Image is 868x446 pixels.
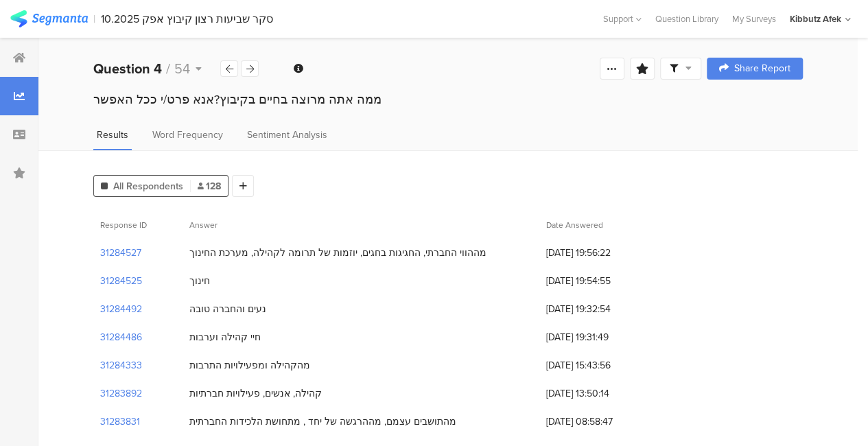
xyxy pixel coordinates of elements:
span: [DATE] 19:54:55 [546,274,656,288]
section: 31284492 [100,302,142,316]
div: קהילה, אנשים, פעילויות חברתיות [189,386,322,401]
span: / [166,58,170,79]
a: Question Library [648,12,725,25]
span: [DATE] 19:56:22 [546,246,656,260]
div: מהקהילה ומפעילויות התרבות [189,358,310,373]
div: מהתושבים עצמם, מההרגשה של יחד , מתחושת הלכידות החברתית [189,414,456,429]
span: [DATE] 13:50:14 [546,386,656,401]
div: מההווי החברתי, החגיגות בחגים, יוזמות של תרומה לקהילה, מערכת החינוך [189,246,486,260]
div: ממה אתה מרוצה בחיים בקיבוץ?אנא פרט/י ככל האפשר [93,91,803,108]
section: 31284333 [100,358,142,373]
div: Kibbutz Afek [790,12,841,25]
span: 54 [174,58,190,79]
section: 31284486 [100,330,142,344]
span: Answer [189,219,218,231]
img: segmanta logo [10,10,88,27]
span: [DATE] 19:32:54 [546,302,656,316]
section: 31283831 [100,414,140,429]
section: 31284525 [100,274,142,288]
span: [DATE] 08:58:47 [546,414,656,429]
span: [DATE] 15:43:56 [546,358,656,373]
div: Support [603,8,642,30]
div: נעים והחברה טובה [189,302,266,316]
div: | [93,11,95,27]
span: Results [97,128,128,142]
div: 10.2025 סקר שביעות רצון קיבוץ אפק [101,12,273,25]
span: All Respondents [113,179,183,193]
span: Share Report [734,64,790,73]
span: Word Frequency [152,128,223,142]
section: 31283892 [100,386,142,401]
b: Question 4 [93,58,162,79]
a: My Surveys [725,12,783,25]
section: 31284527 [100,246,141,260]
span: [DATE] 19:31:49 [546,330,656,344]
span: Response ID [100,219,147,231]
div: חיי קהילה וערבות [189,330,261,344]
div: חינוך [189,274,210,288]
span: 128 [198,179,221,193]
span: Sentiment Analysis [247,128,327,142]
span: Date Answered [546,219,603,231]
